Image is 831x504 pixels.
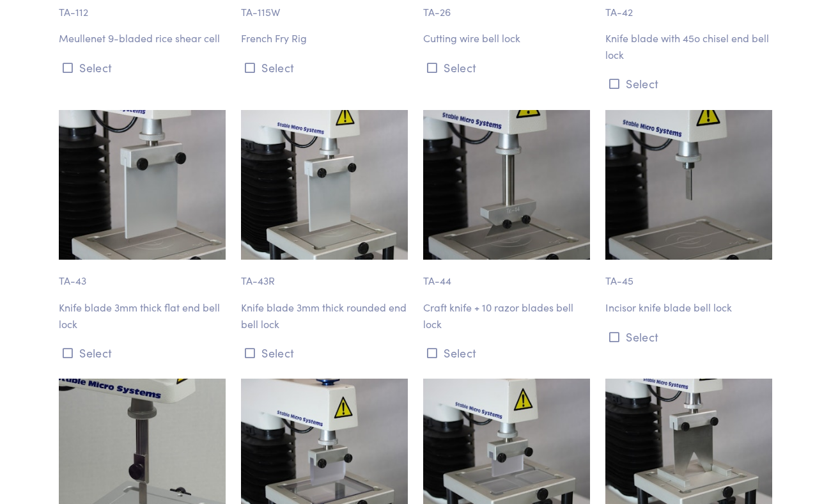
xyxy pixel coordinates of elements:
[59,342,226,363] button: Select
[59,260,226,289] p: TA-43
[605,110,772,260] img: ta-45_incisor-blade2.jpg
[423,57,590,78] button: Select
[241,342,408,363] button: Select
[605,73,772,94] button: Select
[423,260,590,289] p: TA-44
[241,260,408,289] p: TA-43R
[605,326,772,347] button: Select
[59,299,226,332] p: Knife blade 3mm thick flat end bell lock
[241,57,408,78] button: Select
[605,260,772,289] p: TA-45
[241,299,408,332] p: Knife blade 3mm thick rounded end bell lock
[241,110,408,260] img: ta-43r_rounded-blade.jpg
[605,30,772,63] p: Knife blade with 45o chisel end bell lock
[59,30,226,47] p: Meullenet 9-bladed rice shear cell
[423,30,590,47] p: Cutting wire bell lock
[59,57,226,78] button: Select
[241,30,408,47] p: French Fry Rig
[423,299,590,332] p: Craft knife + 10 razor blades bell lock
[59,110,226,260] img: ta-43_flat-blade.jpg
[423,342,590,363] button: Select
[423,110,590,260] img: ta-44_craft-knife.jpg
[605,299,772,316] p: Incisor knife blade bell lock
